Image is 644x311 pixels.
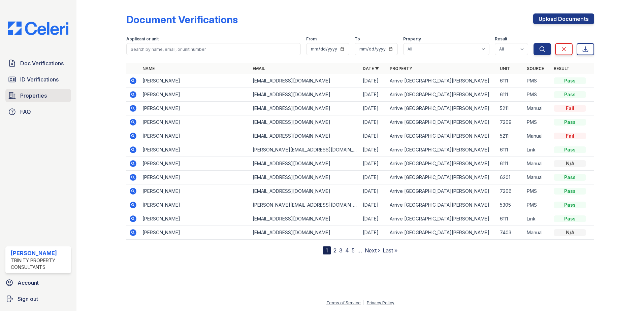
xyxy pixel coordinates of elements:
td: 6201 [497,171,524,184]
td: Manual [524,157,551,171]
label: Result [495,36,507,42]
td: PMS [524,115,551,129]
td: Manual [524,129,551,143]
td: 6111 [497,74,524,88]
td: [DATE] [360,184,387,198]
a: 5 [352,247,355,254]
td: Arrive [GEOGRAPHIC_DATA][PERSON_NAME] [387,88,497,102]
td: [DATE] [360,226,387,240]
a: Sign out [3,292,74,306]
td: [EMAIL_ADDRESS][DOMAIN_NAME] [250,171,360,184]
td: 6111 [497,143,524,157]
a: Next › [365,247,380,254]
td: [PERSON_NAME] [140,102,250,115]
td: [EMAIL_ADDRESS][DOMAIN_NAME] [250,226,360,240]
label: To [355,36,360,42]
a: Unit [500,66,510,71]
span: Properties [20,92,47,100]
td: 7403 [497,226,524,240]
span: Account [18,279,39,287]
td: Link [524,212,551,226]
td: [DATE] [360,143,387,157]
td: [EMAIL_ADDRESS][DOMAIN_NAME] [250,102,360,115]
td: 7209 [497,115,524,129]
td: Arrive [GEOGRAPHIC_DATA][PERSON_NAME] [387,198,497,212]
td: [EMAIL_ADDRESS][DOMAIN_NAME] [250,184,360,198]
a: Name [142,66,155,71]
td: Manual [524,226,551,240]
div: Pass [554,146,586,153]
span: ID Verifications [20,75,59,83]
a: Email [253,66,265,71]
td: Arrive [GEOGRAPHIC_DATA][PERSON_NAME] [387,226,497,240]
div: 1 [323,246,331,254]
a: Privacy Policy [367,300,394,305]
td: Arrive [GEOGRAPHIC_DATA][PERSON_NAME] [387,74,497,88]
td: 6111 [497,212,524,226]
td: 6111 [497,88,524,102]
td: [EMAIL_ADDRESS][DOMAIN_NAME] [250,212,360,226]
td: [EMAIL_ADDRESS][DOMAIN_NAME] [250,115,360,129]
div: Pass [554,188,586,195]
a: Property [390,66,412,71]
a: Date ▼ [363,66,379,71]
td: [PERSON_NAME] [140,115,250,129]
div: N/A [554,160,586,167]
td: Arrive [GEOGRAPHIC_DATA][PERSON_NAME] [387,171,497,184]
a: Properties [5,89,71,102]
td: [PERSON_NAME] [140,129,250,143]
a: Doc Verifications [5,57,71,70]
td: Arrive [GEOGRAPHIC_DATA][PERSON_NAME] [387,102,497,115]
td: Arrive [GEOGRAPHIC_DATA][PERSON_NAME] [387,157,497,171]
td: [PERSON_NAME][EMAIL_ADDRESS][DOMAIN_NAME] [250,198,360,212]
td: PMS [524,184,551,198]
td: Arrive [GEOGRAPHIC_DATA][PERSON_NAME] [387,129,497,143]
div: [PERSON_NAME] [11,249,68,257]
div: N/A [554,229,586,236]
div: Pass [554,174,586,181]
td: [DATE] [360,198,387,212]
td: Manual [524,171,551,184]
td: [PERSON_NAME] [140,226,250,240]
input: Search by name, email, or unit number [126,43,301,55]
td: [DATE] [360,171,387,184]
td: [DATE] [360,115,387,129]
td: 6111 [497,157,524,171]
td: Arrive [GEOGRAPHIC_DATA][PERSON_NAME] [387,115,497,129]
td: 5211 [497,129,524,143]
td: [DATE] [360,212,387,226]
a: Source [527,66,544,71]
div: Trinity Property Consultants [11,257,68,271]
td: [PERSON_NAME] [140,212,250,226]
td: [DATE] [360,88,387,102]
label: Property [403,36,421,42]
div: Pass [554,77,586,84]
td: [PERSON_NAME] [140,171,250,184]
a: ID Verifications [5,73,71,86]
td: Arrive [GEOGRAPHIC_DATA][PERSON_NAME] [387,212,497,226]
div: Pass [554,91,586,98]
td: [DATE] [360,129,387,143]
td: Manual [524,102,551,115]
td: 5211 [497,102,524,115]
label: From [306,36,317,42]
td: [PERSON_NAME] [140,157,250,171]
td: PMS [524,88,551,102]
a: 2 [333,247,336,254]
a: Result [554,66,570,71]
div: | [363,300,364,305]
td: [DATE] [360,102,387,115]
span: … [357,246,362,254]
a: 4 [345,247,349,254]
span: FAQ [20,108,31,116]
a: 3 [339,247,343,254]
td: 5305 [497,198,524,212]
td: [EMAIL_ADDRESS][DOMAIN_NAME] [250,88,360,102]
a: FAQ [5,105,71,118]
td: Link [524,143,551,157]
div: Pass [554,202,586,208]
td: [EMAIL_ADDRESS][DOMAIN_NAME] [250,74,360,88]
label: Applicant or unit [126,36,159,42]
a: Upload Documents [533,13,594,24]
